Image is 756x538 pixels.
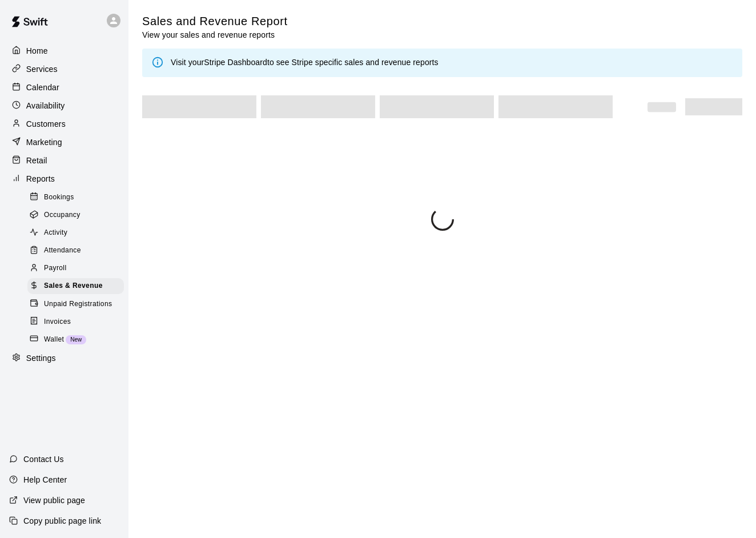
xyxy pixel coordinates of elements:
[9,115,119,133] a: Customers
[26,136,62,148] p: Marketing
[44,334,64,346] span: Wallet
[142,14,288,29] h5: Sales and Revenue Report
[9,97,119,114] a: Availability
[44,299,112,310] span: Unpaid Registrations
[27,225,124,241] div: Activity
[66,336,86,343] span: New
[23,453,64,465] p: Contact Us
[27,260,128,278] a: Payroll
[142,29,288,41] p: View your sales and revenue reports
[27,260,124,276] div: Payroll
[44,280,103,292] span: Sales & Revenue
[27,314,124,330] div: Invoices
[27,242,128,260] a: Attendance
[27,331,128,348] a: WalletNew
[27,243,124,259] div: Attendance
[9,170,119,187] a: Reports
[9,350,119,367] a: Settings
[26,63,58,75] p: Services
[44,192,74,203] span: Bookings
[27,188,128,206] a: Bookings
[44,210,81,221] span: Occupancy
[27,207,124,223] div: Occupancy
[27,206,128,224] a: Occupancy
[44,227,67,239] span: Activity
[26,155,47,166] p: Retail
[27,190,124,206] div: Bookings
[26,173,55,184] p: Reports
[26,118,66,130] p: Customers
[9,79,119,96] a: Calendar
[26,82,59,93] p: Calendar
[27,224,128,242] a: Activity
[23,495,85,506] p: View public page
[204,58,267,67] a: Stripe Dashboard
[26,352,56,364] p: Settings
[44,263,66,274] span: Payroll
[44,316,71,328] span: Invoices
[23,515,101,527] p: Copy public page link
[9,61,119,78] a: Services
[9,152,119,169] a: Retail
[27,313,128,331] a: Invoices
[26,100,65,111] p: Availability
[27,278,128,295] a: Sales & Revenue
[27,278,124,294] div: Sales & Revenue
[27,332,124,348] div: WalletNew
[23,474,67,485] p: Help Center
[27,296,124,312] div: Unpaid Registrations
[27,295,128,313] a: Unpaid Registrations
[9,134,119,151] a: Marketing
[9,42,119,59] a: Home
[26,45,48,57] p: Home
[44,245,81,256] span: Attendance
[171,57,439,69] div: Visit your to see Stripe specific sales and revenue reports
